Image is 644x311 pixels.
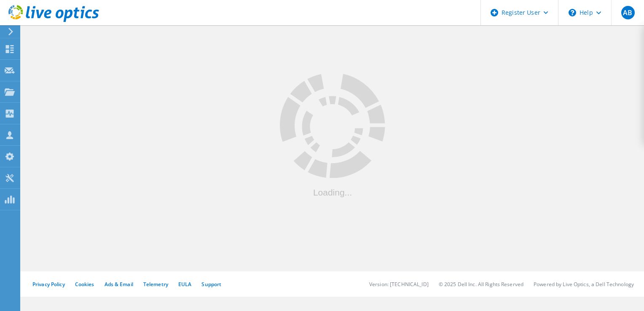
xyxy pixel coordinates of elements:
[143,281,168,288] a: Telemetry
[369,281,429,288] li: Version: [TECHNICAL_ID]
[623,9,632,16] span: AB
[105,281,133,288] a: Ads & Email
[8,18,99,24] a: Live Optics Dashboard
[75,281,94,288] a: Cookies
[178,281,191,288] a: EULA
[201,281,221,288] a: Support
[569,9,576,16] svg: \n
[280,188,385,196] div: Loading...
[439,281,523,288] li: © 2025 Dell Inc. All Rights Reserved
[32,281,65,288] a: Privacy Policy
[534,281,634,288] li: Powered by Live Optics, a Dell Technology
